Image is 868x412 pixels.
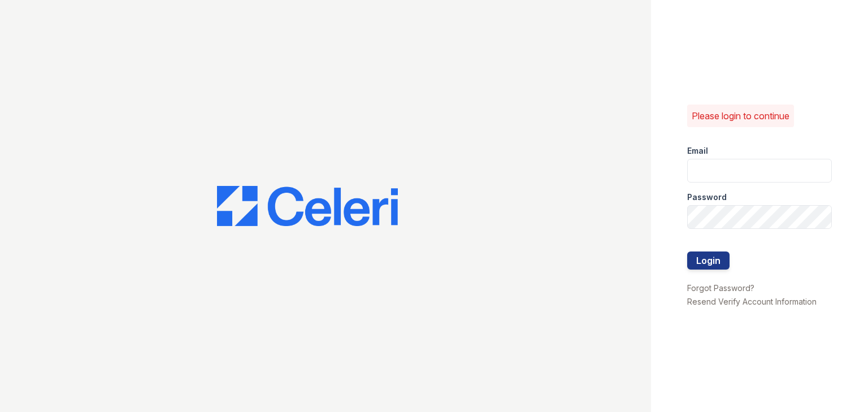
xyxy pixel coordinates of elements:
[687,145,708,157] label: Email
[692,109,789,123] p: Please login to continue
[687,192,727,203] label: Password
[687,283,754,293] a: Forgot Password?
[217,186,398,227] img: CE_Logo_Blue-a8612792a0a2168367f1c8372b55b34899dd931a85d93a1a3d3e32e68fde9ad4.png
[687,297,817,306] a: Resend Verify Account Information
[687,251,730,270] button: Login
